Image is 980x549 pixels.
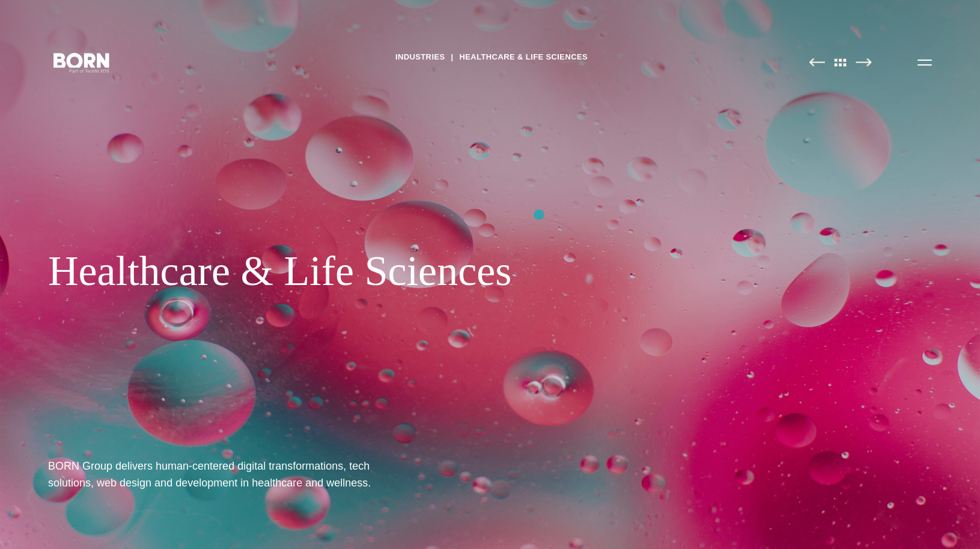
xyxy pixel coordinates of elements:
[48,247,733,296] div: Healthcare & Life Sciences
[395,48,445,66] a: Industries
[460,48,588,66] a: Healthcare & Life Sciences
[828,58,853,67] img: All Pages
[910,49,939,75] button: Open
[856,58,872,67] img: Next Page
[48,458,409,491] h1: BORN Group delivers human-centered digital transformations, tech solutions, web design and develo...
[809,58,825,67] img: Previous Page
